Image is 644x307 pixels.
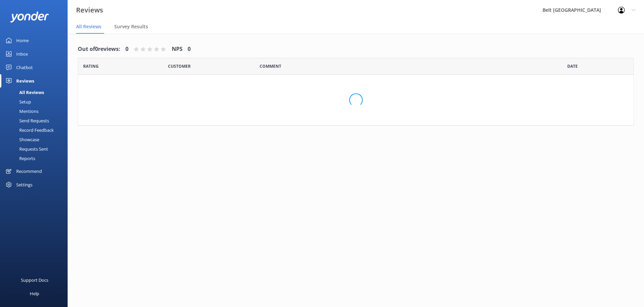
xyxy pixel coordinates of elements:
a: Showcase [4,135,68,144]
div: Settings [16,178,32,191]
div: Setup [4,97,31,106]
a: Record Feedback [4,125,68,135]
span: Date [567,63,578,69]
a: Setup [4,97,68,106]
div: Recommend [16,164,42,178]
div: Support Docs [21,273,48,287]
span: Question [260,63,281,69]
a: Mentions [4,106,68,116]
a: All Reviews [4,88,68,97]
h4: 0 [188,45,191,54]
a: Requests Sent [4,144,68,154]
div: Inbox [16,47,28,61]
h4: NPS [172,45,183,54]
span: Survey Results [114,23,148,30]
a: Reports [4,154,68,163]
div: Requests Sent [4,144,48,154]
h4: 0 [125,45,128,54]
div: Reviews [16,74,34,88]
div: All Reviews [4,88,44,97]
div: Showcase [4,135,39,144]
div: Help [30,287,39,300]
span: Date [83,63,99,69]
div: Send Requests [4,116,49,125]
a: Send Requests [4,116,68,125]
span: All Reviews [76,23,101,30]
h4: Out of 0 reviews: [78,45,120,54]
div: Mentions [4,106,39,116]
div: Chatbot [16,61,33,74]
h3: Reviews [76,5,103,16]
img: yonder-white-logo.png [10,11,49,23]
span: Date [168,63,191,69]
div: Record Feedback [4,125,54,135]
div: Home [16,34,29,47]
div: Reports [4,154,35,163]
